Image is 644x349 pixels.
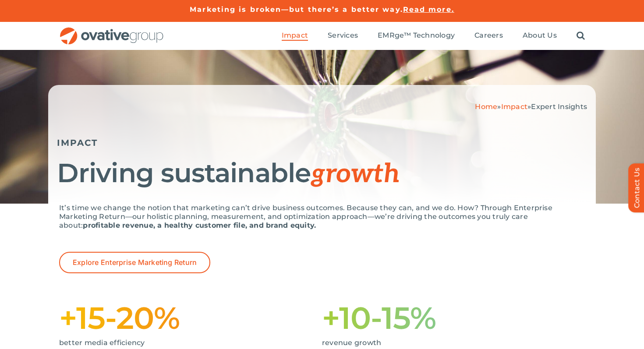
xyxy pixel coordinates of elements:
[190,5,403,14] a: Marketing is broken—but there’s a better way.
[378,31,455,40] span: EMRge™ Technology
[501,102,527,111] a: Impact
[474,31,503,40] span: Careers
[328,31,358,41] a: Services
[523,31,557,40] span: About Us
[322,304,585,332] h1: +10-15%
[282,31,308,40] span: Impact
[59,204,585,230] p: It’s time we change the notion that marketing can’t drive business outcomes. Because they can, an...
[83,221,316,229] strong: profitable revenue, a healthy customer file, and brand equity.
[282,31,308,41] a: Impact
[73,258,197,267] span: Explore Enterprise Marketing Return
[59,304,322,332] h1: +15-20%
[311,159,400,190] span: growth
[282,22,585,50] nav: Menu
[322,338,572,347] p: revenue growth
[531,102,587,111] span: Expert Insights
[523,31,557,41] a: About Us
[378,31,455,41] a: EMRge™ Technology
[59,252,210,273] a: Explore Enterprise Marketing Return
[403,5,454,14] a: Read more.
[475,102,497,111] a: Home
[328,31,358,40] span: Services
[577,31,585,41] a: Search
[59,338,309,347] p: better media efficiency
[474,31,503,41] a: Careers
[475,102,587,111] span: » »
[57,137,587,148] h5: IMPACT
[59,26,164,35] a: OG_Full_horizontal_RGB
[57,159,587,188] h1: Driving sustainable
